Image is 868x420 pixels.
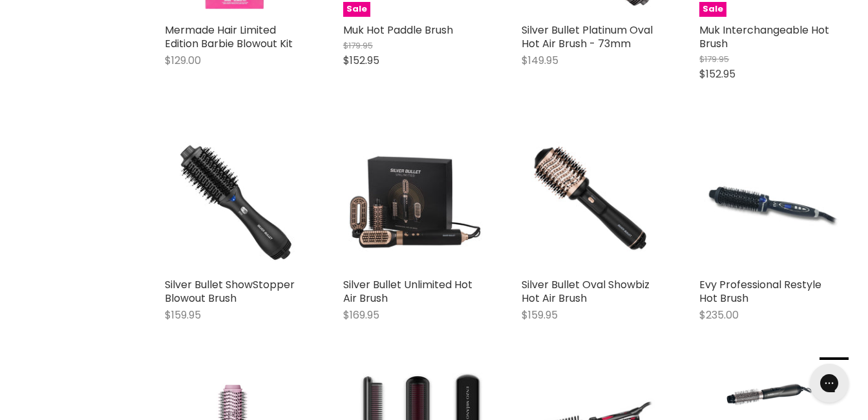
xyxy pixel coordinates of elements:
a: Silver Bullet ShowStopper Blowout Brush [165,277,295,306]
a: Muk Interchangeable Hot Brush [699,23,829,51]
span: $129.00 [165,53,201,68]
img: Silver Bullet ShowStopper Blowout Brush [165,132,304,271]
span: Sale [343,2,370,17]
span: $169.95 [343,308,379,322]
a: Silver Bullet Unlimited Hot Air Brush [343,277,472,306]
img: Silver Bullet Oval Showbiz Hot Air Brush [522,132,661,271]
iframe: Gorgias live chat messenger [803,359,855,407]
span: $152.95 [343,53,379,68]
span: Sale [699,2,726,17]
a: Silver Bullet Oval Showbiz Hot Air Brush [522,277,650,306]
span: $159.95 [165,308,201,322]
span: $179.95 [699,53,729,65]
img: Evy Professional Restyle Hot Brush [699,132,839,271]
a: Muk Hot Paddle Brush [343,23,453,37]
span: $159.95 [522,308,558,322]
span: $152.95 [699,67,736,81]
img: Silver Bullet Unlimited Hot Air Brush [343,132,483,271]
a: Silver Bullet Platinum Oval Hot Air Brush - 73mm [522,23,653,51]
a: Evy Professional Restyle Hot Brush [699,277,821,306]
a: Mermade Hair Limited Edition Barbie Blowout Kit [165,23,293,51]
span: $149.95 [522,53,558,68]
span: $235.00 [699,308,739,322]
span: $179.95 [343,39,373,52]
